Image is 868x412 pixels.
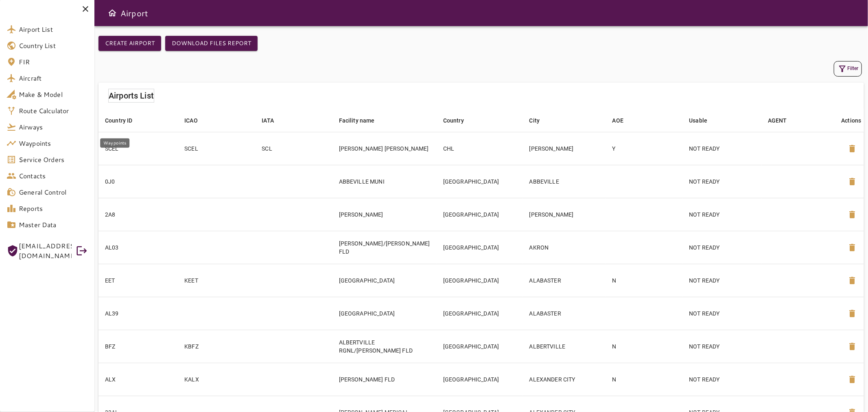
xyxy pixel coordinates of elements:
[847,309,857,318] span: delete
[523,297,606,330] td: ALABASTER
[98,297,178,330] td: AL39
[606,132,683,165] td: Y
[842,271,862,290] button: Delete Airport
[165,36,258,51] button: Download Files Report
[437,132,523,165] td: CHL
[105,116,143,125] span: Country ID
[19,106,88,116] span: Route Calculator
[443,116,464,125] div: Country
[339,116,385,125] span: Facility name
[842,370,862,389] button: Delete Airport
[19,90,88,99] span: Make & Model
[19,220,88,230] span: Master Data
[19,73,88,83] span: Aircraft
[19,204,88,213] span: Reports
[437,264,523,297] td: [GEOGRAPHIC_DATA]
[689,178,755,186] p: NOT READY
[98,231,178,264] td: AL03
[120,7,148,20] h6: Airport
[98,330,178,363] td: BFZ
[523,264,606,297] td: ALABASTER
[98,36,161,51] button: Create airport
[523,330,606,363] td: ALBERTVILLE
[842,337,862,356] button: Delete Airport
[768,116,787,125] div: AGENT
[332,330,437,363] td: ALBERTVILLE RGNL/[PERSON_NAME] FLD
[19,122,88,132] span: Airways
[847,276,857,285] span: delete
[689,116,718,125] span: Usable
[847,210,857,219] span: delete
[612,116,623,125] div: AOE
[437,330,523,363] td: [GEOGRAPHIC_DATA]
[19,187,88,197] span: General Control
[255,132,332,165] td: SCL
[437,363,523,396] td: [GEOGRAPHIC_DATA]
[98,165,178,198] td: 0J0
[98,198,178,231] td: 2A8
[98,264,178,297] td: EET
[19,41,88,50] span: Country List
[847,375,857,384] span: delete
[19,241,72,261] span: [EMAIL_ADDRESS][DOMAIN_NAME]
[689,342,755,351] p: NOT READY
[606,363,683,396] td: N
[105,116,133,125] div: Country ID
[847,144,857,153] span: delete
[178,363,255,396] td: KALX
[847,342,857,351] span: delete
[523,198,606,231] td: [PERSON_NAME]
[437,231,523,264] td: [GEOGRAPHIC_DATA]
[529,116,551,125] span: City
[842,172,862,191] button: Delete Airport
[104,5,120,21] button: Open drawer
[834,61,862,77] button: Filter
[842,238,862,257] button: Delete Airport
[523,132,606,165] td: [PERSON_NAME]
[178,264,255,297] td: KEET
[332,165,437,198] td: ABBEVILLE MUNI
[332,132,437,165] td: [PERSON_NAME] [PERSON_NAME]
[19,138,88,148] span: Waypoints
[98,363,178,396] td: ALX
[184,116,208,125] span: ICAO
[332,363,437,396] td: [PERSON_NAME] FLD
[262,116,284,125] span: IATA
[523,363,606,396] td: ALEXANDER CITY
[109,89,154,102] h6: Airports List
[689,243,755,252] p: NOT READY
[612,116,634,125] span: AOE
[529,116,540,125] div: City
[100,138,129,148] div: Waypoints
[437,198,523,231] td: [GEOGRAPHIC_DATA]
[689,145,755,153] p: NOT READY
[437,165,523,198] td: [GEOGRAPHIC_DATA]
[332,297,437,330] td: [GEOGRAPHIC_DATA]
[98,132,178,165] td: SCEL
[437,297,523,330] td: [GEOGRAPHIC_DATA]
[339,116,375,125] div: Facility name
[332,198,437,231] td: [PERSON_NAME]
[768,116,798,125] span: AGENT
[523,231,606,264] td: AKRON
[842,304,862,323] button: Delete Airport
[689,210,755,219] p: NOT READY
[606,330,683,363] td: N
[842,205,862,224] button: Delete Airport
[332,231,437,264] td: [PERSON_NAME]/[PERSON_NAME] FLD
[689,309,755,318] p: NOT READY
[523,165,606,198] td: ABBEVILLE
[689,276,755,285] p: NOT READY
[332,264,437,297] td: [GEOGRAPHIC_DATA]
[842,139,862,158] button: Delete Airport
[847,243,857,252] span: delete
[689,116,707,125] div: Usable
[19,171,88,181] span: Contacts
[178,330,255,363] td: KBFZ
[184,116,198,125] div: ICAO
[178,132,255,165] td: SCEL
[689,375,755,384] p: NOT READY
[443,116,474,125] span: Country
[19,57,88,67] span: FIR
[262,116,274,125] div: IATA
